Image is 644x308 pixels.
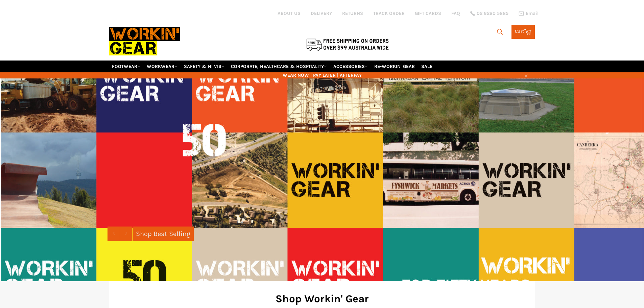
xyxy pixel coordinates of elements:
[109,61,143,72] a: FOOTWEAR
[511,25,535,39] a: Cart
[133,227,194,241] a: Shop Best Selling
[470,11,508,16] a: 02 6280 5885
[342,10,363,17] a: RETURNS
[119,291,525,306] h2: Shop Workin' Gear
[415,10,441,17] a: GIFT CARDS
[278,10,301,17] a: ABOUT US
[419,61,435,72] a: SALE
[311,10,332,17] a: DELIVERY
[451,10,460,17] a: FAQ
[373,10,405,17] a: TRACK ORDER
[331,61,371,72] a: ACCESSORIES
[109,22,180,60] img: Workin Gear leaders in Workwear, Safety Boots, PPE, Uniforms. Australia's No.1 in Workwear
[526,11,539,16] span: Email
[305,37,390,51] img: Flat $9.95 shipping Australia wide
[228,61,330,72] a: CORPORATE, HEALTHCARE & HOSPITALITY
[519,11,539,16] a: Email
[109,72,535,78] span: WEAR NOW | PAY LATER | AFTERPAY
[144,61,180,72] a: WORKWEAR
[181,61,227,72] a: SAFETY & HI VIS
[372,61,418,72] a: RE-WORKIN' GEAR
[477,11,508,16] span: 02 6280 5885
